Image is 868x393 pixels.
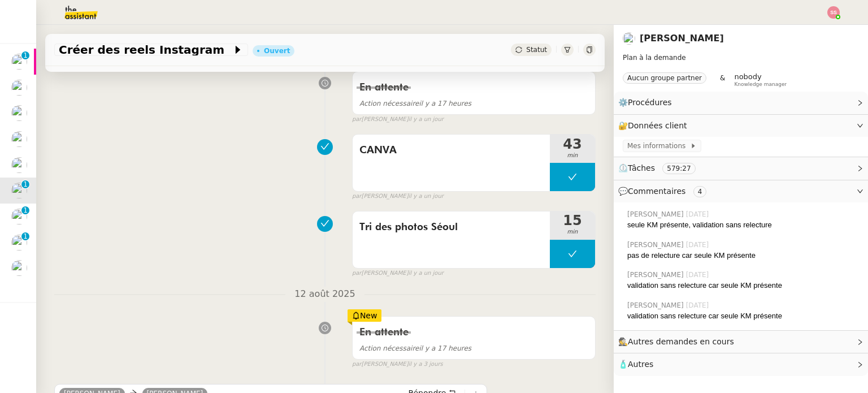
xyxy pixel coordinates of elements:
small: [PERSON_NAME] [352,269,444,278]
span: 💬 [618,187,711,196]
span: il y a un jour [409,115,444,124]
span: par [352,360,362,369]
div: 🧴Autres [614,353,868,375]
div: 🕵️Autres demandes en cours [614,331,868,353]
span: Tâches [628,163,655,172]
span: CANVA [359,142,543,159]
span: Tri des photos Séoul [359,219,543,236]
span: En attente [359,83,409,93]
div: 🔐Données client [614,115,868,137]
span: [PERSON_NAME] [627,270,686,280]
span: 🕵️ [618,337,739,346]
img: users%2FC9SBsJ0duuaSgpQFj5LgoEX8n0o2%2Favatar%2Fec9d51b8-9413-4189-adfb-7be4d8c96a3c [11,235,27,251]
span: [DATE] [686,300,711,310]
span: il y a un jour [409,269,444,278]
p: 1 [23,232,28,243]
img: users%2FSoHiyPZ6lTh48rkksBJmVXB4Fxh1%2Favatar%2F784cdfc3-6442-45b8-8ed3-42f1cc9271a4 [11,131,27,147]
span: Données client [628,121,687,130]
span: ⏲️ [618,163,705,172]
nz-tag: 4 [693,186,707,197]
small: [PERSON_NAME] [352,192,444,201]
span: Commentaires [628,187,685,196]
span: 🧴 [618,360,653,369]
p: 1 [23,180,28,191]
img: users%2FoFdbodQ3TgNoWt9kP3GXAs5oaCq1%2Favatar%2Fprofile-pic.png [11,183,27,198]
span: Knowledge manager [734,81,787,88]
div: pas de relecture car seule KM présente [627,250,859,261]
span: & [720,72,725,87]
span: En attente [359,327,409,338]
span: il y a 17 heures [359,100,471,107]
span: [DATE] [686,270,711,280]
span: Procédures [628,98,672,107]
small: [PERSON_NAME] [352,115,444,124]
div: validation sans relecture car seule KM présente [627,280,859,291]
small: [PERSON_NAME] [352,360,443,369]
nz-tag: Aucun groupe partner [623,72,706,84]
img: users%2FW4OQjB9BRtYK2an7yusO0WsYLsD3%2Favatar%2F28027066-518b-424c-8476-65f2e549ac29 [11,209,27,224]
span: 43 [550,137,595,151]
span: nobody [734,72,761,81]
div: 💬Commentaires 4 [614,180,868,202]
div: Ouvert [264,47,290,54]
app-user-label: Knowledge manager [734,72,787,87]
span: il y a 17 heures [359,344,471,352]
img: users%2FW4OQjB9BRtYK2an7yusO0WsYLsD3%2Favatar%2F28027066-518b-424c-8476-65f2e549ac29 [11,157,27,173]
span: il y a 3 jours [409,360,443,369]
span: [PERSON_NAME] [627,240,686,250]
span: Action nécessaire [359,100,419,107]
img: users%2FC9SBsJ0duuaSgpQFj5LgoEX8n0o2%2Favatar%2Fec9d51b8-9413-4189-adfb-7be4d8c96a3c [11,80,27,96]
span: Statut [526,46,547,54]
div: seule KM présente, validation sans relecture [627,219,859,231]
span: min [550,151,595,161]
p: 1 [23,206,28,217]
img: users%2FC9SBsJ0duuaSgpQFj5LgoEX8n0o2%2Favatar%2Fec9d51b8-9413-4189-adfb-7be4d8c96a3c [11,105,27,121]
nz-badge-sup: 1 [21,51,29,59]
p: 1 [23,51,28,62]
span: [PERSON_NAME] [627,209,686,219]
span: [PERSON_NAME] [627,300,686,310]
span: [DATE] [686,209,711,219]
nz-badge-sup: 1 [21,180,29,188]
div: New [348,309,382,322]
img: svg [827,6,840,19]
span: Mes informations [627,140,690,152]
span: Autres demandes en cours [628,337,734,346]
img: users%2FC9SBsJ0duuaSgpQFj5LgoEX8n0o2%2Favatar%2Fec9d51b8-9413-4189-adfb-7be4d8c96a3c [11,260,27,276]
span: par [352,115,362,124]
span: min [550,227,595,237]
span: il y a un jour [409,192,444,201]
img: users%2FXPWOVq8PDVf5nBVhDcXguS2COHE3%2Favatar%2F3f89dc26-16aa-490f-9632-b2fdcfc735a1 [11,54,27,70]
span: Action nécessaire [359,344,419,352]
img: users%2FoFdbodQ3TgNoWt9kP3GXAs5oaCq1%2Favatar%2Fprofile-pic.png [623,32,635,45]
div: ⏲️Tâches 579:27 [614,157,868,179]
span: Autres [628,360,653,369]
span: par [352,192,362,201]
span: Créer des reels Instagram [59,44,232,55]
span: 15 [550,214,595,227]
span: ⚙️ [618,96,677,109]
div: ⚙️Procédures [614,92,868,114]
nz-badge-sup: 1 [21,206,29,214]
span: 12 août 2025 [285,287,364,302]
span: 🔐 [618,119,692,132]
div: validation sans relecture car seule KM présente [627,310,859,322]
span: [DATE] [686,240,711,250]
nz-tag: 579:27 [662,163,695,174]
a: [PERSON_NAME] [640,33,724,44]
span: par [352,269,362,278]
nz-badge-sup: 1 [21,232,29,240]
span: Plan à la demande [623,54,686,62]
